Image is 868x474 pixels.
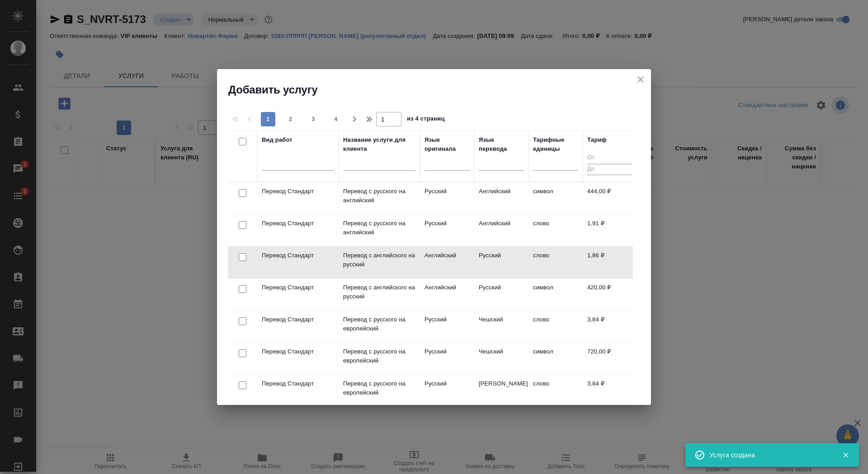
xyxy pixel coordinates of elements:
[343,187,415,205] p: Перевод с русского на английский
[587,164,632,175] input: До
[262,315,334,324] p: Перевод Стандарт
[262,135,292,144] div: Вид работ
[262,219,334,228] p: Перевод Стандарт
[583,279,637,310] td: 420,00 ₽
[420,182,474,214] td: Русский
[583,311,637,342] td: 3,84 ₽
[528,343,583,374] td: символ
[533,135,578,153] div: Тарифные единицы
[528,375,583,406] td: слово
[474,343,528,374] td: Чешский
[474,246,528,278] td: Русский
[262,379,334,388] p: Перевод Стандарт
[420,311,474,342] td: Русский
[528,279,583,310] td: символ
[262,347,334,356] p: Перевод Стандарт
[283,112,298,126] button: 2
[420,214,474,246] td: Русский
[583,214,637,246] td: 1,91 ₽
[343,379,415,397] p: Перевод с русского на европейский
[479,135,524,153] div: Язык перевода
[420,375,474,406] td: Русский
[343,347,415,365] p: Перевод с русского на европейский
[343,315,415,333] p: Перевод с русского на европейский
[583,182,637,214] td: 444,00 ₽
[528,214,583,246] td: слово
[343,283,415,301] p: Перевод с английского на русский
[528,182,583,214] td: символ
[420,279,474,310] td: Английский
[329,115,343,124] span: 4
[262,251,334,260] p: Перевод Стандарт
[283,115,298,124] span: 2
[262,283,334,292] p: Перевод Стандарт
[528,246,583,278] td: слово
[587,153,632,164] input: От
[343,135,415,153] div: Название услуги для клиента
[474,182,528,214] td: Английский
[474,214,528,246] td: Английский
[262,187,334,196] p: Перевод Стандарт
[583,246,637,278] td: 1,86 ₽
[306,115,321,124] span: 3
[407,113,445,126] span: из 4 страниц
[329,112,343,126] button: 4
[474,279,528,310] td: Русский
[474,375,528,406] td: [PERSON_NAME]
[587,135,607,144] div: Тариф
[228,83,651,97] h2: Добавить услугу
[528,311,583,342] td: слово
[709,451,829,460] div: Услуга создана
[836,451,855,459] button: Закрыть
[583,375,637,406] td: 3,84 ₽
[343,251,415,269] p: Перевод с английского на русский
[634,73,647,86] button: close
[583,343,637,374] td: 720,00 ₽
[420,246,474,278] td: Английский
[425,135,470,153] div: Язык оригинала
[420,343,474,374] td: Русский
[306,112,321,126] button: 3
[343,219,415,237] p: Перевод с русского на английский
[474,311,528,342] td: Чешский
